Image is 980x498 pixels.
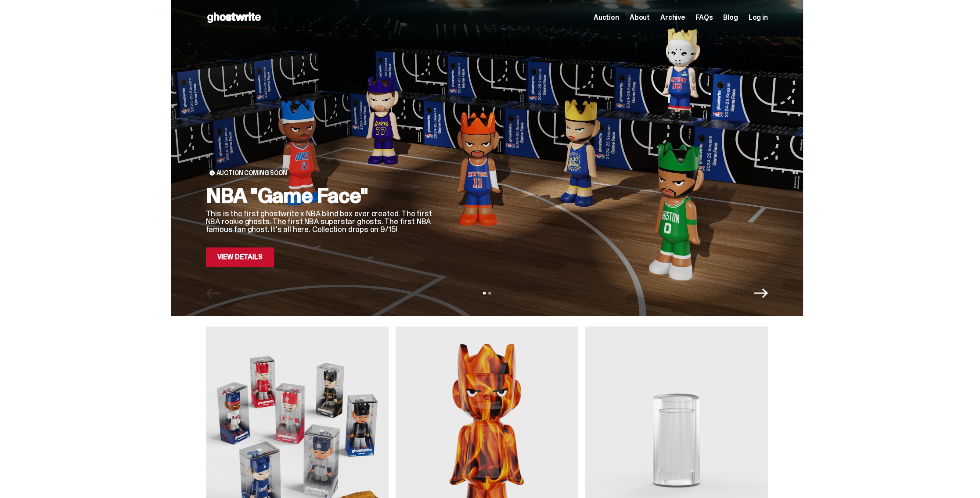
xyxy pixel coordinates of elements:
a: Blog [723,14,738,21]
button: Next [754,286,768,300]
a: FAQs [695,14,713,21]
button: View slide 2 [488,292,491,294]
a: Auction [594,14,619,21]
p: This is the first ghostwrite x NBA blind box ever created. The first NBA rookie ghosts. The first... [206,210,434,233]
h2: NBA "Game Face" [206,185,434,206]
a: Log in [748,14,767,21]
a: Archive [660,14,685,21]
button: View slide 1 [483,292,486,294]
a: About [630,14,650,21]
a: View Details [206,247,274,267]
span: Auction Coming Soon [216,169,287,176]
